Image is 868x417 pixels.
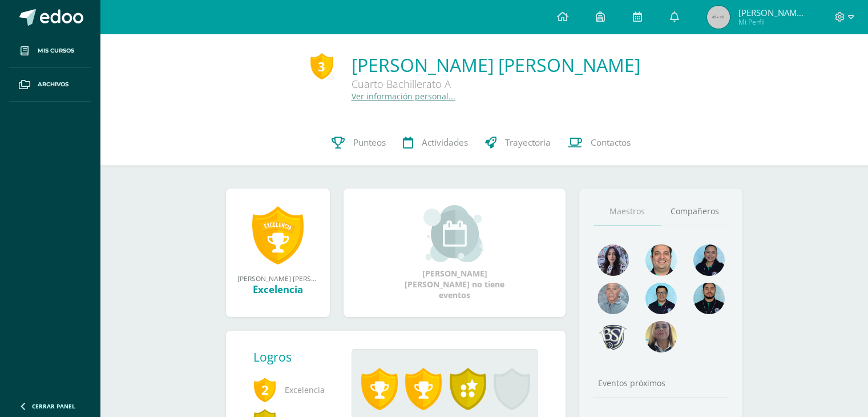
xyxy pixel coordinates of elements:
[237,274,318,283] div: [PERSON_NAME] [PERSON_NAME] obtuvo
[253,374,333,406] span: Excelencia
[394,120,477,166] a: Actividades
[352,91,455,102] a: Ver información personal...
[237,283,318,296] div: Excelencia
[645,283,677,314] img: d220431ed6a2715784848fdc026b3719.png
[707,6,730,29] img: 45x45
[398,205,512,300] div: [PERSON_NAME] [PERSON_NAME] no tiene eventos
[645,321,677,352] img: aa9857ee84d8eb936f6c1e33e7ea3df6.png
[477,120,559,166] a: Trayectoria
[9,34,91,68] a: Mis cursos
[597,283,629,314] img: 55ac31a88a72e045f87d4a648e08ca4b.png
[505,137,551,149] span: Trayectoria
[738,17,807,27] span: Mi Perfil
[253,349,342,365] div: Logros
[597,244,629,276] img: 31702bfb268df95f55e840c80866a926.png
[323,120,394,166] a: Punteos
[645,244,677,276] img: 677c00e80b79b0324b531866cf3fa47b.png
[253,376,276,403] span: 2
[310,53,333,79] div: 3
[9,68,91,102] a: Archivos
[738,7,807,18] span: [PERSON_NAME] [PERSON_NAME]
[423,205,486,262] img: event_small.png
[353,137,386,149] span: Punteos
[352,53,640,77] a: [PERSON_NAME] [PERSON_NAME]
[38,46,74,55] span: Mis cursos
[32,402,75,410] span: Cerrar panel
[422,137,468,149] span: Actividades
[597,321,629,352] img: d483e71d4e13296e0ce68ead86aec0b8.png
[661,197,728,226] a: Compañeros
[38,80,68,89] span: Archivos
[594,197,661,226] a: Maestros
[693,283,725,314] img: 2207c9b573316a41e74c87832a091651.png
[594,378,728,388] div: Eventos próximos
[352,77,640,91] div: Cuarto Bachillerato A
[559,120,639,166] a: Contactos
[693,244,725,276] img: 4fefb2d4df6ade25d47ae1f03d061a50.png
[591,137,631,149] span: Contactos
